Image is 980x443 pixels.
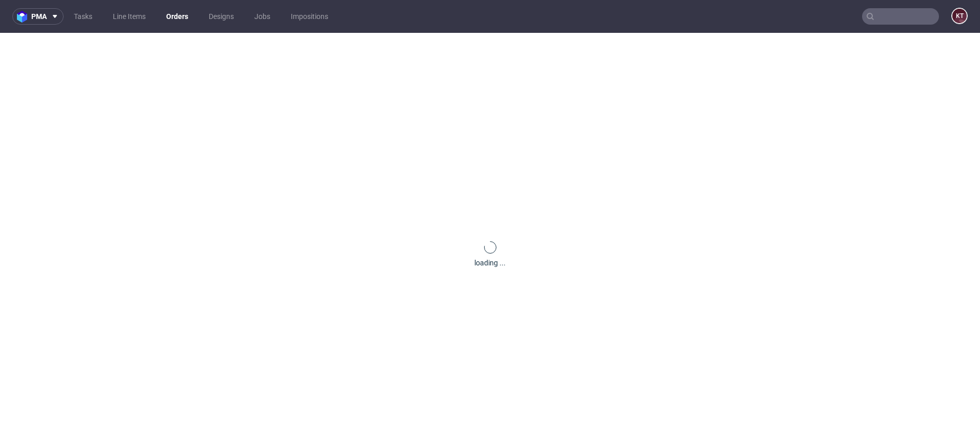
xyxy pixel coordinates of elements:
[203,8,240,25] a: Designs
[248,8,276,25] a: Jobs
[474,258,506,268] div: loading ...
[68,8,98,25] a: Tasks
[17,11,31,23] img: logo
[107,8,152,25] a: Line Items
[285,8,334,25] a: Impositions
[31,13,47,20] span: pma
[12,8,64,25] button: pma
[160,8,194,25] a: Orders
[952,9,967,23] figcaption: KT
